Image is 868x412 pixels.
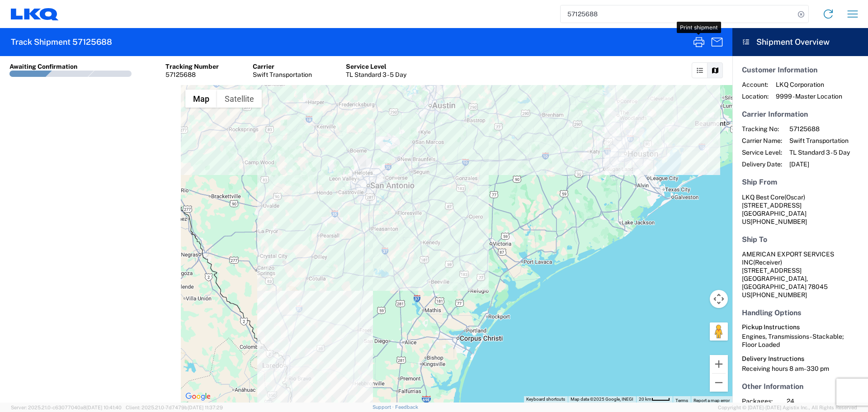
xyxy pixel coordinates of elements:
[718,403,857,412] span: Copyright © [DATE]-[DATE] Agistix Inc., All Rights Reserved
[639,397,651,402] span: 20 km
[789,148,850,156] span: TL Standard 3 - 5 Day
[693,398,730,403] a: Report a map error
[346,62,406,71] div: Service Level
[787,397,864,405] span: 24
[742,382,859,391] h5: Other Information
[742,397,779,405] span: Packages:
[742,250,859,299] address: [GEOGRAPHIC_DATA], [GEOGRAPHIC_DATA] 78045 US
[742,178,859,186] h5: Ship From
[742,323,859,331] h6: Pickup Instructions
[183,391,213,403] a: Open this area in Google Maps (opens a new window)
[86,405,122,410] span: [DATE] 10:41:40
[742,137,782,145] span: Carrier Name:
[750,291,807,298] span: [PHONE_NUMBER]
[742,235,859,244] h5: Ship To
[776,81,842,89] span: LKQ Corporation
[742,251,834,274] span: AMERICAN EXPORT SERVICES INC [STREET_ADDRESS]
[742,193,859,226] address: [GEOGRAPHIC_DATA] US
[750,218,807,225] span: [PHONE_NUMBER]
[11,37,112,47] h2: Track Shipment 57125688
[253,71,312,79] div: Swift Transportation
[742,92,769,100] span: Location:
[742,125,782,133] span: Tracking No:
[710,322,728,341] button: Drag Pegman onto the map to open Street View
[571,397,633,402] span: Map data ©2025 Google, INEGI
[188,405,223,410] span: [DATE] 11:37:29
[183,391,213,403] img: Google
[710,290,728,308] button: Map camera controls
[636,396,673,403] button: Map Scale: 20 km per 37 pixels
[753,259,782,266] span: (Receiver)
[742,332,859,349] div: Engines, Transmissions - Stackable; Floor Loaded
[742,110,859,118] h5: Carrier Information
[710,355,728,373] button: Zoom in
[742,194,784,201] span: LKQ Best Core
[742,148,782,156] span: Service Level:
[742,365,859,373] div: Receiving hours 8 am- 330 pm
[373,404,395,410] a: Support
[742,81,769,89] span: Account:
[742,355,859,363] h6: Delivery Instructions
[742,202,802,209] span: [STREET_ADDRESS]
[742,160,782,168] span: Delivery Date:
[126,405,223,410] span: Client: 2025.21.0-7d7479b
[561,5,795,23] input: Shipment, tracking or reference number
[675,398,688,403] a: Terms
[742,308,859,317] h5: Handling Options
[395,404,418,410] a: Feedback
[776,92,842,100] span: 9999 - Master Location
[710,374,728,392] button: Zoom out
[789,137,850,145] span: Swift Transportation
[526,396,565,403] button: Keyboard shortcuts
[253,62,312,71] div: Carrier
[732,28,868,56] header: Shipment Overview
[165,71,219,79] div: 57125688
[11,405,122,410] span: Server: 2025.21.0-c63077040a8
[789,160,850,168] span: [DATE]
[784,194,805,201] span: (Oscar)
[742,66,859,74] h5: Customer Information
[346,71,406,79] div: TL Standard 3 - 5 Day
[789,125,850,133] span: 57125688
[217,90,262,108] button: Show satellite imagery
[185,90,217,108] button: Show street map
[9,62,77,71] div: Awaiting Confirmation
[165,62,219,71] div: Tracking Number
